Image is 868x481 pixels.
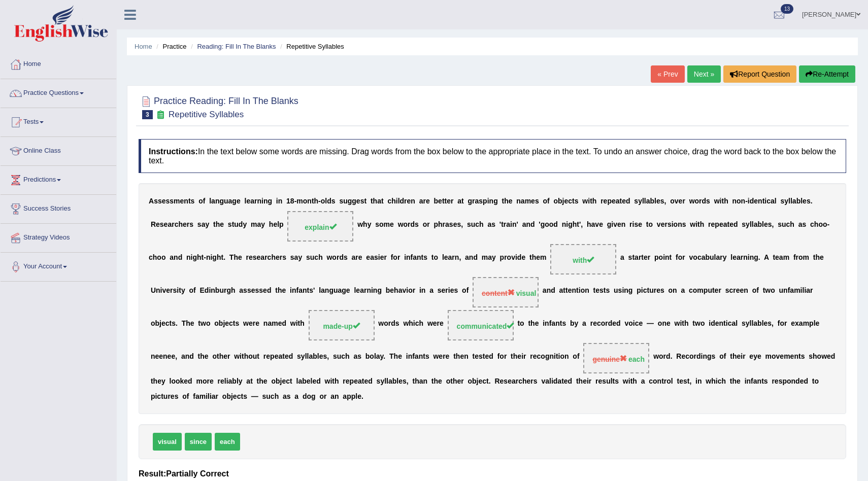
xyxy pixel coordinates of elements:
b: s [491,221,495,229]
b: h [216,221,220,229]
button: Re-Attempt [799,65,855,83]
b: e [656,197,660,205]
b: l [750,221,752,229]
b: e [564,197,569,205]
b: t [381,197,384,205]
b: o [674,221,678,229]
a: Next » [687,65,721,83]
b: a [445,221,449,229]
b: r [404,197,407,205]
b: o [737,197,741,205]
b: a [377,197,381,205]
b: - [318,197,321,205]
b: , [664,197,666,205]
b: n [678,221,682,229]
b: m [296,197,303,205]
b: i [276,197,278,205]
b: n [741,197,746,205]
b: t [762,197,765,205]
b: A [149,197,154,205]
b: a [457,197,461,205]
b: e [622,197,626,205]
b: e [237,197,241,205]
b: r [172,221,174,229]
b: h [391,197,396,205]
b: u [224,197,228,205]
b: h [724,197,728,205]
b: p [715,221,719,229]
b: s [160,221,164,229]
b: t [445,197,447,205]
b: , [581,221,583,229]
b: e [162,197,166,205]
b: a [646,197,650,205]
b: g [232,197,237,205]
b: l [398,197,400,205]
b: s [449,221,453,229]
b: y [784,197,788,205]
b: h [573,221,577,229]
a: Reading: Fill In The Blanks [197,43,276,50]
b: - [745,197,748,205]
b: y [205,221,209,229]
b: e [438,197,442,205]
b: i [261,197,263,205]
b: r [423,197,425,205]
b: a [228,197,232,205]
b: e [156,221,160,229]
b: c [475,221,479,229]
h2: Practice Reading: Fill In The Blanks [139,94,298,119]
b: d [626,197,630,205]
b: o [695,197,699,205]
b: h [438,221,443,229]
b: ' [579,221,581,229]
b: e [407,197,411,205]
b: d [239,221,243,229]
b: s [667,221,672,229]
b: p [433,221,438,229]
b: n [263,197,268,205]
b: h [587,221,591,229]
b: s [467,221,471,229]
b: e [447,197,451,205]
b: b [434,197,439,205]
b: s [634,221,638,229]
b: n [516,197,521,205]
b: p [607,197,612,205]
b: ' [499,221,501,229]
b: r [427,221,429,229]
b: s [331,197,336,205]
b: t [572,197,575,205]
b: t [727,221,729,229]
b: v [595,221,599,229]
b: u [234,221,239,229]
b: m [251,221,257,229]
li: Practice [154,42,186,51]
b: b [650,197,655,205]
b: l [790,197,792,205]
b: i [632,221,635,229]
b: n [257,197,261,205]
b: e [719,221,723,229]
h4: In the text below some words are missing. Drag words from the box below to the appropriate place ... [139,139,846,173]
b: n [411,197,415,205]
a: Home [135,43,152,50]
b: l [245,197,247,205]
li: Repetitive Syllables [278,42,344,51]
b: m [525,197,531,205]
b: t [371,197,373,205]
b: a [521,197,525,205]
b: t [501,221,504,229]
b: t [461,197,464,205]
b: o [545,221,549,229]
b: d [702,197,707,205]
b: d [530,221,535,229]
b: c [766,197,771,205]
b: t [620,197,622,205]
b: d [327,197,331,205]
b: g [352,197,356,205]
b: e [509,197,513,205]
b: a [723,221,727,229]
b: r [254,197,257,205]
b: e [729,221,733,229]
